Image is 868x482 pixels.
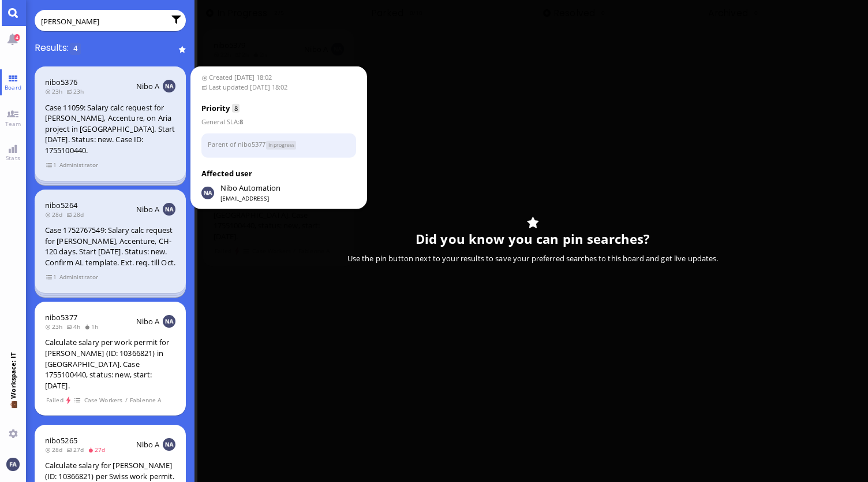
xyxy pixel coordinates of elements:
[66,446,88,454] span: 27d
[45,435,77,446] a: nibo5265
[163,203,175,216] img: NA
[201,117,238,125] span: General SLA
[66,87,88,95] span: 23h
[45,446,66,454] span: 28d
[70,43,81,55] span: 4
[163,315,175,328] img: NA
[201,102,230,113] span: Priority
[136,204,160,214] span: Nibo A
[163,438,175,451] img: NA
[9,399,17,425] span: 💼 Workspace: IT
[2,83,24,91] span: Board
[66,210,88,218] span: 28d
[6,458,19,470] img: You
[201,117,243,125] span: :
[129,395,162,405] span: Fabienne A
[59,160,99,170] span: Administrator
[136,439,160,450] span: Nibo A
[45,312,77,322] a: nibo5377
[46,160,57,170] span: view 1 items
[163,80,175,92] img: NA
[45,322,66,331] span: 23h
[201,186,214,199] img: Nibo Automation
[3,154,23,162] span: Stats
[208,140,265,149] a: Parent of nibo5377
[46,272,57,282] span: view 1 items
[201,82,357,92] span: Last updated [DATE] 18:02
[66,322,84,331] span: 4h
[88,446,109,454] span: 27d
[59,272,99,282] span: Administrator
[45,77,77,87] a: nibo5376
[240,117,243,125] strong: 8
[14,34,20,41] span: 4
[136,316,160,327] span: Nibo A
[125,395,128,405] span: /
[266,141,297,150] span: Status
[45,337,175,391] div: Calculate salary per work permit for [PERSON_NAME] (ID: 10366821) in [GEOGRAPHIC_DATA]. Case 1755...
[232,103,239,112] span: 8
[46,395,63,405] span: Failed
[201,168,357,180] h3: Affected user
[45,200,77,210] a: nibo5264
[45,102,175,156] div: Case 11059: Salary calc request for [PERSON_NAME], Accenture, on Aria project in [GEOGRAPHIC_DATA...
[45,225,175,268] div: Case 1752767549: Salary calc request for [PERSON_NAME], Accenture, CH-120 days. Start [DATE]. Sta...
[35,42,69,54] span: Results:
[220,183,280,194] span: automation@nibo.ai
[201,73,357,83] span: Created [DATE] 18:02
[41,15,164,28] input: Enter query or press / to filter
[2,120,24,128] span: Team
[45,87,66,95] span: 23h
[136,81,160,91] span: Nibo A
[84,395,123,405] span: Case Workers
[84,322,102,331] span: 1h
[45,210,66,218] span: 28d
[220,194,280,202] span: [EMAIL_ADDRESS]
